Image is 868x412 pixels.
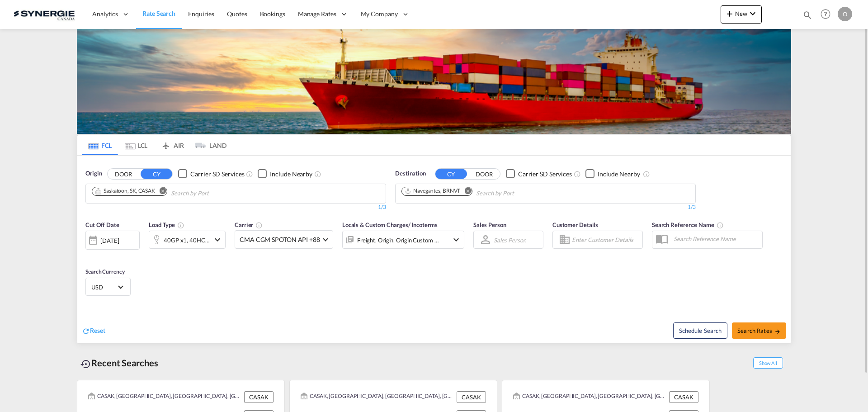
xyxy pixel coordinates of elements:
div: CASAK, Saskatoon, SK, Canada, North America, Americas [88,391,242,403]
button: icon-plus 400-fgNewicon-chevron-down [721,5,762,24]
md-tab-item: AIR [154,135,190,155]
div: 40GP x1 40HC x1 [164,234,210,246]
input: Chips input. [171,186,257,201]
span: Show All [753,357,783,369]
md-select: Sales Person [493,233,527,246]
md-icon: icon-chevron-down [212,234,223,245]
md-icon: Unchecked: Ignores neighbouring ports when fetching rates.Checked : Includes neighbouring ports w... [314,170,321,178]
md-icon: Your search will be saved by the below given name [717,222,724,229]
div: icon-magnify [802,10,812,24]
div: OriginDOOR CY Checkbox No InkUnchecked: Search for CY (Container Yard) services for all selected ... [77,156,791,343]
md-icon: icon-information-outline [177,222,184,229]
div: 40GP x1 40HC x1icon-chevron-down [149,231,226,249]
md-tab-item: LCL [118,135,154,155]
span: Origin [85,169,102,178]
md-checkbox: Checkbox No Ink [506,169,572,179]
span: Load Type [149,221,184,228]
span: Customer Details [552,221,598,228]
span: / Incoterms [408,221,438,228]
md-pagination-wrapper: Use the left and right arrow keys to navigate between tabs [82,135,226,155]
md-icon: icon-chevron-down [747,8,758,19]
div: Recent Searches [77,353,162,373]
span: Analytics [92,9,118,19]
button: Search Ratesicon-arrow-right [732,322,786,339]
div: Include Nearby [598,170,640,179]
span: Bookings [260,10,285,18]
span: Quotes [227,10,247,18]
md-chips-wrap: Chips container. Use arrow keys to select chips. [400,184,566,201]
span: CMA CGM SPOTON API +88 [240,235,320,244]
span: Search Rates [737,327,781,334]
div: [DATE] [85,231,140,250]
md-icon: icon-plus 400-fg [724,8,735,19]
div: CASAK [244,391,274,403]
md-datepicker: Select [85,249,92,261]
input: Chips input. [476,186,562,201]
button: DOOR [108,169,139,179]
button: Note: By default Schedule search will only considerorigin ports, destination ports and cut off da... [673,322,727,339]
button: CY [141,169,172,179]
div: Saskatoon, SK, CASAK [95,187,155,195]
md-icon: icon-airplane [160,140,171,147]
span: Cut Off Date [85,221,119,228]
span: Locals & Custom Charges [342,221,438,228]
md-icon: Unchecked: Search for CY (Container Yard) services for all selected carriers.Checked : Search for... [574,170,581,178]
span: Destination [395,169,426,178]
md-select: Select Currency: $ USDUnited States Dollar [90,280,126,294]
div: CASAK, Saskatoon, SK, Canada, North America, Americas [301,391,454,403]
span: Reset [90,327,105,334]
span: Search Reference Name [652,221,724,228]
md-chips-wrap: Chips container. Use arrow keys to select chips. [90,184,260,201]
div: O [838,7,852,21]
div: Help [818,6,838,23]
div: 1/3 [395,204,696,211]
md-icon: icon-chevron-down [451,234,462,245]
md-icon: The selected Trucker/Carrierwill be displayed in the rate results If the rates are from another f... [255,222,263,229]
div: icon-refreshReset [82,326,105,336]
div: Carrier SD Services [518,170,572,179]
span: Carrier [235,221,263,228]
div: Carrier SD Services [190,170,244,179]
md-icon: icon-backup-restore [80,359,91,369]
div: CASAK, Saskatoon, SK, Canada, North America, Americas [513,391,667,403]
md-icon: Unchecked: Search for CY (Container Yard) services for all selected carriers.Checked : Search for... [246,170,253,178]
md-icon: icon-arrow-right [774,328,781,335]
span: New [724,10,758,17]
button: Remove [153,187,167,196]
div: Freight Origin Origin Custom Destination Destination Custom Factory Stuffingicon-chevron-down [342,231,464,249]
md-icon: icon-magnify [802,10,812,20]
div: Include Nearby [270,170,312,179]
div: CASAK [457,391,486,403]
span: Enquiries [188,10,214,18]
img: LCL+%26+FCL+BACKGROUND.png [77,29,791,134]
span: Manage Rates [298,9,336,19]
md-checkbox: Checkbox No Ink [258,169,312,179]
button: DOOR [468,169,500,179]
span: Help [818,6,833,22]
span: My Company [361,9,398,19]
span: Search Currency [85,268,125,275]
md-checkbox: Checkbox No Ink [178,169,244,179]
div: Press delete to remove this chip. [405,187,462,195]
span: USD [91,283,117,291]
span: Sales Person [473,221,506,228]
md-tab-item: LAND [190,135,226,155]
md-checkbox: Checkbox No Ink [585,169,640,179]
img: 1f56c880d42311ef80fc7dca854c8e59.png [14,4,75,24]
md-tab-item: FCL [82,135,118,155]
div: Press delete to remove this chip. [95,187,157,195]
input: Search Reference Name [669,232,762,246]
div: [DATE] [100,237,119,245]
md-icon: Unchecked: Ignores neighbouring ports when fetching rates.Checked : Includes neighbouring ports w... [643,170,650,178]
div: 1/3 [85,204,386,211]
div: Freight Origin Origin Custom Destination Destination Custom Factory Stuffing [357,234,439,246]
button: CY [435,169,467,179]
md-icon: icon-refresh [82,327,90,335]
span: Rate Search [142,9,175,17]
input: Enter Customer Details [572,233,640,246]
div: CASAK [669,391,698,403]
div: Navegantes, BRNVT [405,187,460,195]
button: Remove [458,187,472,196]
